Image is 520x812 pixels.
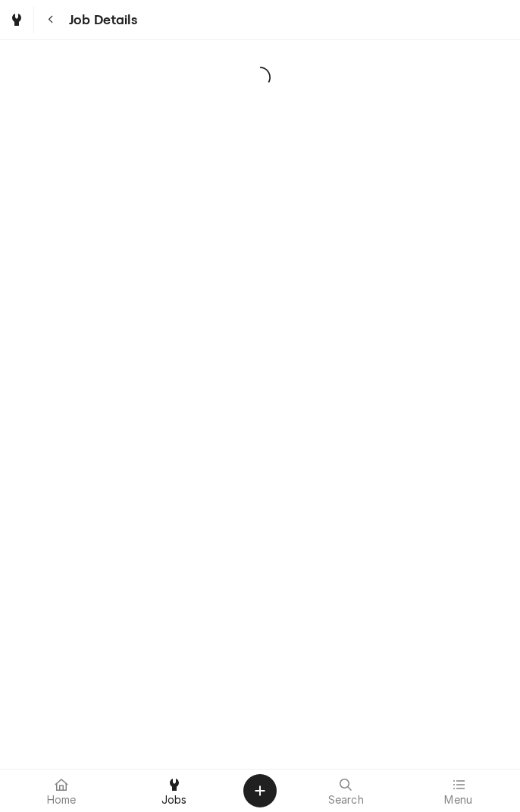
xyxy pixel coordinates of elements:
[403,773,515,809] a: Menu
[290,773,402,809] a: Search
[161,794,187,806] span: Jobs
[119,773,230,809] a: Jobs
[243,774,277,807] button: Create Object
[47,794,77,806] span: Home
[444,794,472,806] span: Menu
[6,773,117,809] a: Home
[37,6,64,33] button: Navigate back
[328,794,364,806] span: Search
[64,10,137,30] span: Job Details
[3,6,30,33] a: Go to Jobs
